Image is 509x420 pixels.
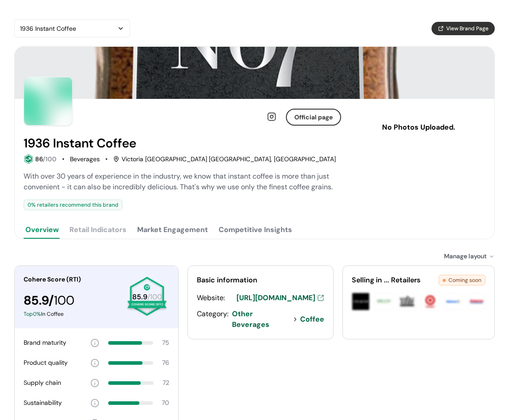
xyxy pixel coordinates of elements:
[43,155,57,163] span: /100
[197,309,228,330] div: Category:
[24,358,68,367] div: Product quality
[162,398,169,408] div: 70
[432,22,495,35] button: View Brand Page
[366,122,471,133] p: No Photos Uploaded.
[108,401,153,405] div: 70 percent
[162,358,169,367] div: 76
[24,310,41,318] span: Top 0 %
[108,361,153,365] div: 76 percent
[24,171,333,192] span: With over 30 years of experience in the industry, we know that instant coffee is more than just c...
[24,398,62,408] div: Sustainability
[163,378,169,387] div: 72
[352,275,439,285] div: Selling in ... Retailers
[15,47,494,99] img: Brand cover image
[24,200,122,210] div: 0 % retailers recommend this brand
[24,221,61,239] button: Overview
[24,136,136,151] h2: 1936 Instant Coffee
[147,292,162,302] span: /100
[24,275,119,284] div: Cohere Score (RTI)
[113,155,336,164] div: Victoria [GEOGRAPHIC_DATA] [GEOGRAPHIC_DATA], [GEOGRAPHIC_DATA]
[20,23,115,34] div: 1936 Instant Coffee
[286,109,341,126] button: Official page
[24,77,72,125] img: Brand Photo
[24,338,66,347] div: Brand maturity
[135,221,210,239] button: Market Engagement
[197,293,225,303] div: Website:
[24,378,61,387] div: Supply chain
[24,310,119,318] div: In Coffee
[132,292,147,302] span: 85.9
[35,155,43,163] span: 86
[24,291,119,310] div: 85.9 /
[68,221,128,239] button: Retail Indicators
[444,252,495,261] div: Manage layout
[232,309,290,330] span: Other Beverages
[446,24,489,33] span: View Brand Page
[108,341,153,345] div: 75 percent
[300,314,324,325] span: Coffee
[439,275,485,285] div: Coming soon
[162,338,169,347] div: 75
[197,275,324,285] div: Basic information
[70,155,100,164] div: Beverages
[54,292,74,309] span: 100
[236,293,324,303] a: [URL][DOMAIN_NAME]
[108,381,154,385] div: 72 percent
[217,221,294,239] button: Competitive Insights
